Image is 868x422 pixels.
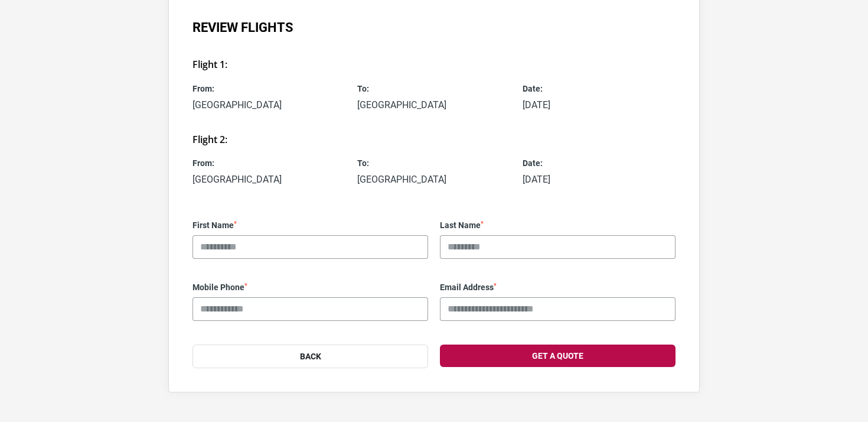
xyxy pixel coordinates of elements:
span: From: [192,83,345,95]
label: Mobile Phone [192,283,428,293]
p: [GEOGRAPHIC_DATA] [192,174,345,185]
label: Email Address [440,283,676,293]
p: [DATE] [523,174,676,185]
h1: Review Flights [192,20,676,35]
span: Date: [523,157,676,169]
p: [GEOGRAPHIC_DATA] [357,174,510,185]
p: [DATE] [523,99,676,111]
span: To: [357,157,510,169]
label: Last Name [440,220,676,231]
h3: Flight 2: [192,134,676,145]
button: Back [192,345,428,368]
p: [GEOGRAPHIC_DATA] [357,99,510,111]
button: Get a Quote [440,345,676,367]
span: To: [357,83,510,95]
p: [GEOGRAPHIC_DATA] [192,99,345,111]
h3: Flight 1: [192,59,676,70]
span: From: [192,157,345,169]
span: Date: [523,83,676,95]
label: First Name [192,220,428,231]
